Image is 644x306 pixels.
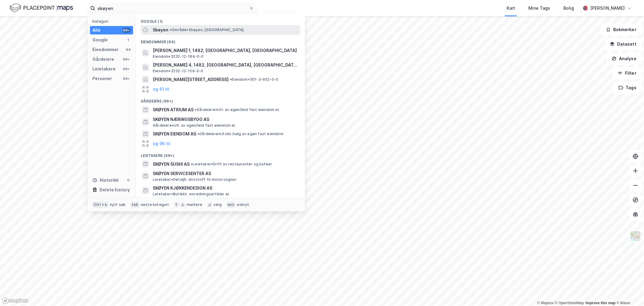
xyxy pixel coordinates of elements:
span: [PERSON_NAME] 1, 1482, [GEOGRAPHIC_DATA], [GEOGRAPHIC_DATA] [153,47,298,54]
div: 0 [126,178,131,183]
span: • [195,107,197,112]
div: 99+ [122,67,131,71]
div: velg [213,202,222,207]
div: Leietakere (99+) [136,148,305,159]
button: Tags [614,82,642,94]
div: Delete history [100,186,130,194]
span: Eiendom • 301-3-652-0-0 [230,77,278,82]
button: Filter [613,67,642,79]
div: Gårdeiere (99+) [136,94,305,105]
div: [PERSON_NAME] [590,5,625,12]
div: 99+ [122,57,131,62]
a: Mapbox homepage [2,297,28,304]
img: logo.f888ab2527a4732fd821a326f86c7f29.svg [10,3,73,13]
iframe: Chat Widget [614,277,644,306]
span: [PERSON_NAME] 4, 1482, [GEOGRAPHIC_DATA], [GEOGRAPHIC_DATA] [153,61,298,69]
span: Leietaker • Butikkh. innredningsartikler el. [153,192,230,197]
span: SKØYEN ATRIUM AS [153,106,194,113]
div: Eiendommer (64) [136,35,305,46]
span: SKØYEN EIENDOM AS [153,130,196,138]
div: Leietakere [92,65,116,73]
img: Z [630,230,641,242]
button: og 96 til [153,140,170,147]
div: 99+ [122,76,131,81]
button: og 61 til [153,86,169,93]
div: avbryt [237,202,249,207]
input: Søk på adresse, matrikkel, gårdeiere, leietakere eller personer [95,4,249,13]
div: Google [92,36,108,44]
span: Gårdeiere • Utl. av egen/leid fast eiendom el. [195,107,280,112]
div: Eiendommer [92,46,119,53]
div: nytt søk [110,202,126,207]
div: Historikk [92,177,119,184]
div: Kategori [92,19,133,24]
div: Kart [507,5,515,12]
span: • [230,77,232,82]
span: [PERSON_NAME][STREET_ADDRESS] [153,76,229,83]
span: Leietaker • Detaljh. drivstoff til motorvogner [153,177,237,182]
button: Datasett [605,38,642,50]
span: Gårdeiere • Utvikl./salg av egen fast eiendom [197,132,284,136]
div: Mine Tags [528,5,550,12]
div: neste kategori [141,202,169,207]
span: SKØYEN SUSHI AS [153,161,190,168]
span: SKØYEN NÆRINGSBYGG AS [153,116,298,123]
a: Mapbox [537,301,554,305]
div: 64 [126,47,131,52]
span: Gårdeiere • Utl. av egen/leid fast eiendom el. [153,123,236,128]
div: Google (1) [136,14,305,25]
div: Ctrl + k [92,202,109,208]
button: Analyse [607,53,642,65]
div: Bolig [563,5,574,12]
div: Gårdeiere [92,56,114,63]
a: OpenStreetMap [555,301,584,305]
span: SKØYEN SERVICESENTER AS [153,170,298,177]
span: Skøyen [153,26,168,34]
div: Personer [92,75,112,82]
div: 1 [126,37,131,42]
span: Område • Skøyen, [GEOGRAPHIC_DATA] [170,28,244,32]
span: • [170,28,171,32]
div: Kontrollprogram for chat [614,277,644,306]
span: Leietaker • Drift av restauranter og kafeer [191,162,272,167]
a: Improve this map [586,301,616,305]
span: Eiendom • 3232-12-159-0-0 [153,69,203,73]
div: markere [187,202,202,207]
div: tab [130,202,139,208]
span: • [197,132,199,136]
span: • [191,162,193,166]
div: esc [226,202,236,208]
button: Bokmerker [601,24,642,36]
span: SKØYEN KJØKKENDESIGN AS [153,184,298,192]
div: Alle [92,27,101,34]
span: Eiendom • 3232-12-184-0-0 [153,54,204,59]
div: 99+ [122,28,131,33]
